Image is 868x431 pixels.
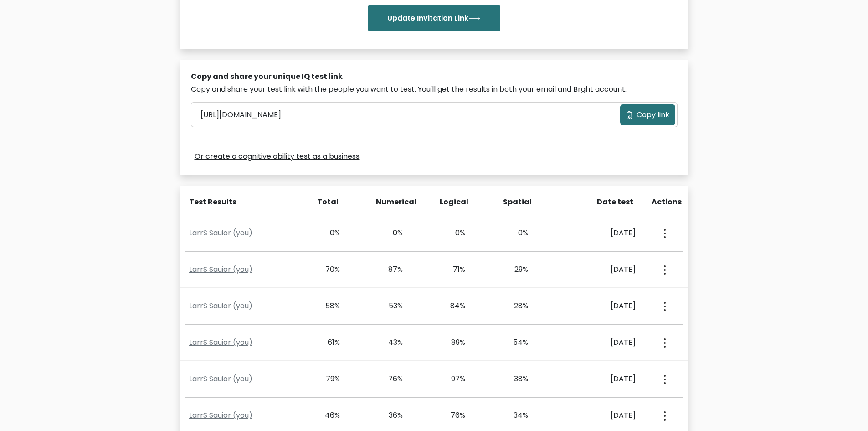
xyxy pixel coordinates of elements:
div: Copy and share your test link with the people you want to test. You'll get the results in both yo... [191,84,678,95]
div: Test Results [189,197,302,208]
div: [DATE] [565,264,636,275]
div: 58% [314,301,340,312]
a: LarrS Sauior (you) [189,410,252,421]
div: 61% [314,337,340,348]
div: Date test [567,197,641,208]
div: 29% [502,264,528,275]
a: LarrS Sauior (you) [189,337,252,348]
div: Numerical [376,197,402,208]
button: Update Invitation Link [368,5,500,31]
div: [DATE] [565,374,636,384]
div: 76% [377,374,403,384]
a: LarrS Sauior (you) [189,228,252,238]
div: 0% [502,228,528,239]
div: Copy and share your unique IQ test link [191,71,678,82]
div: 0% [377,228,403,239]
div: [DATE] [565,301,636,312]
div: [DATE] [565,337,636,348]
div: 38% [502,374,528,384]
a: LarrS Sauior (you) [189,374,252,384]
div: 36% [377,410,403,421]
div: 46% [314,410,340,421]
a: LarrS Sauior (you) [189,301,252,311]
div: 28% [502,301,528,312]
span: Copy link [637,109,669,120]
a: Or create a cognitive ability test as a business [195,151,360,162]
div: Actions [652,197,683,208]
div: 53% [377,301,403,312]
div: [DATE] [565,410,636,421]
a: LarrS Sauior (you) [189,264,252,275]
div: 97% [440,374,466,384]
div: 0% [314,228,340,239]
div: Spatial [503,197,529,208]
div: 89% [440,337,466,348]
div: 34% [502,410,528,421]
div: 71% [440,264,466,275]
div: 43% [377,337,403,348]
div: 0% [440,228,466,239]
div: Total [313,197,339,208]
div: [DATE] [565,228,636,239]
button: Copy link [620,104,675,125]
div: 84% [440,301,466,312]
div: Logical [440,197,466,208]
div: 79% [314,374,340,384]
div: 54% [502,337,528,348]
div: 70% [314,264,340,275]
div: 87% [377,264,403,275]
div: 76% [440,410,466,421]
